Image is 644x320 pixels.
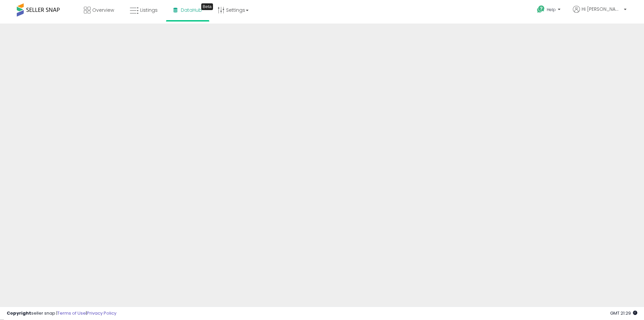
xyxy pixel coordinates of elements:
span: DataHub [181,7,202,13]
strong: Copyright [7,310,31,316]
div: Tooltip anchor [201,3,213,10]
a: Privacy Policy [87,310,116,316]
span: Overview [92,7,114,13]
a: Hi [PERSON_NAME] [573,6,627,21]
span: Listings [140,7,158,13]
span: Hi [PERSON_NAME] [582,6,622,12]
a: Terms of Use [57,310,86,316]
i: Get Help [537,5,545,13]
span: Help [547,7,556,12]
span: 2025-10-9 21:29 GMT [610,310,637,316]
div: seller snap | | [7,310,116,317]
